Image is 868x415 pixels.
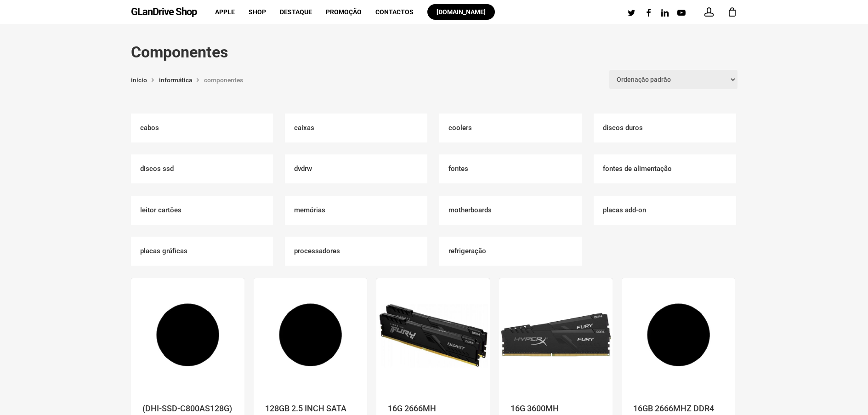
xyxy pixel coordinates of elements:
[326,8,362,16] span: Promoção
[499,278,613,392] img: Placeholder
[439,114,582,142] a: Visit product category Coolers
[285,154,427,183] a: Visit product category Dvdrw
[131,278,244,392] a: (DHI-SSD-C800AS128G) 128GB 2.5 INCH SATA SSD, 3D NAND, READ
[594,154,736,183] h2: Fontes de alimentação
[280,9,312,15] a: Destaque
[131,76,147,84] a: Início
[499,278,613,392] a: 16G 3600MH DDR4DIMM Kit2 FURYBeast Blck - KF436C17BBK2/16
[131,114,273,142] h2: Cabos
[376,278,490,392] img: Placeholder
[131,278,244,392] img: Placeholder
[131,237,273,266] a: Visit product category Placas Gráficas
[285,196,427,225] h2: Memórias
[285,154,427,183] h2: Dvdrw
[609,70,738,89] select: Ordem da loja
[249,8,266,16] span: Shop
[254,278,367,392] a: 128GB 2.5 INCH SATA SSD, 3D NAND, READ SPEED UP TO 550 MB/S,
[594,114,736,142] h2: Discos Duros
[131,114,273,142] a: Visit product category Cabos
[131,154,273,183] h2: Discos SSD
[594,154,736,183] a: Visit product category Fontes de alimentação
[204,76,243,84] span: Componentes
[439,196,582,225] h2: Motherboards
[439,114,582,142] h2: Coolers
[131,154,273,183] a: Visit product category Discos SSD
[280,8,312,16] span: Destaque
[326,9,362,15] a: Promoção
[131,196,273,225] a: Visit product category Leitor Cartões
[375,8,414,16] span: Contactos
[215,8,235,16] span: Apple
[285,114,427,142] a: Visit product category Caixas
[439,237,582,266] h2: Refrigeração
[437,8,486,16] span: [DOMAIN_NAME]
[594,114,736,142] a: Visit product category Discos Duros
[594,196,736,225] h2: Placas Add-on
[427,9,495,15] a: [DOMAIN_NAME]
[594,196,736,225] a: Visit product category Placas Add-on
[622,278,735,392] img: Placeholder
[622,278,735,392] a: 16GB 2666MHZ DDR4 CL16 DIMM 1GX8 FURY Beast Black - KF426C16
[285,114,427,142] h2: Caixas
[131,237,273,266] h2: Placas Gráficas
[439,154,582,183] a: Visit product category Fontes
[285,237,427,266] a: Visit product category Processadores
[249,9,266,15] a: Shop
[131,42,738,62] h1: Componentes
[376,278,490,392] a: 16G 2666MH DDR4DIMM Kit2 FURYBeast Blck - KF426C16BBK2/16
[159,76,192,84] a: Informática
[131,196,273,225] h2: Leitor Cartões
[254,278,367,392] img: Placeholder
[375,9,414,15] a: Contactos
[285,237,427,266] h2: Processadores
[439,196,582,225] a: Visit product category Motherboards
[285,196,427,225] a: Visit product category Memórias
[439,237,582,266] a: Visit product category Refrigeração
[215,9,235,15] a: Apple
[727,7,738,17] a: Cart
[131,7,197,17] a: GLanDrive Shop
[439,154,582,183] h2: Fontes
